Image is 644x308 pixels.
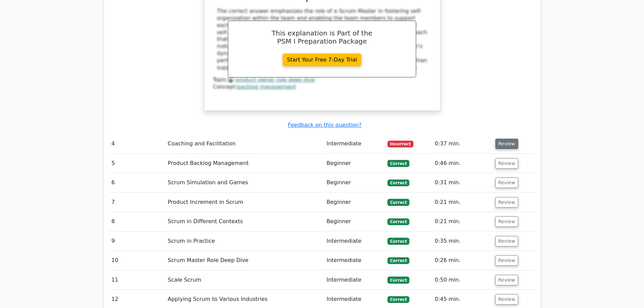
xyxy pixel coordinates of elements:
[432,212,493,231] td: 0:21 min.
[387,180,409,186] span: Correct
[109,193,165,212] td: 7
[432,270,493,290] td: 0:50 min.
[432,193,493,212] td: 0:21 min.
[495,255,518,266] button: Review
[288,122,361,128] a: Feedback on this question?
[165,193,324,212] td: Product Increment in Scrum
[495,197,518,208] button: Review
[165,212,324,231] td: Scrum in Different Contexts
[165,232,324,251] td: Scrum in Practice
[495,139,518,149] button: Review
[165,251,324,270] td: Scrum Master Role Deep Dive
[165,270,324,290] td: Scale Scrum
[387,296,409,303] span: Correct
[324,154,385,173] td: Beginner
[109,154,165,173] td: 5
[324,134,385,153] td: Intermediate
[109,270,165,290] td: 11
[432,232,493,251] td: 0:35 min.
[324,251,385,270] td: Intermediate
[495,275,518,285] button: Review
[217,8,427,71] div: The correct answer emphasizes the role of a Scrum Master in fostering self-organization within th...
[109,251,165,270] td: 10
[387,257,409,264] span: Correct
[495,294,518,305] button: Review
[495,216,518,227] button: Review
[109,212,165,231] td: 8
[387,160,409,167] span: Correct
[324,212,385,231] td: Beginner
[109,134,165,153] td: 4
[213,76,431,84] div: Topic:
[283,53,362,66] a: Start Your Free 7-Day Trial
[387,238,409,244] span: Correct
[432,134,493,153] td: 0:37 min.
[109,232,165,251] td: 9
[235,76,315,83] a: product owner role deep dive
[432,154,493,173] td: 0:46 min.
[387,199,409,206] span: Correct
[495,177,518,188] button: Review
[387,218,409,225] span: Correct
[432,173,493,192] td: 0:31 min.
[324,270,385,290] td: Intermediate
[324,232,385,251] td: Intermediate
[165,134,324,153] td: Coaching and Facilitation
[387,277,409,283] span: Correct
[324,193,385,212] td: Beginner
[495,236,518,246] button: Review
[432,251,493,270] td: 0:26 min.
[165,173,324,192] td: Scrum Simulation and Games
[324,173,385,192] td: Beginner
[237,84,296,90] a: backlog management
[165,154,324,173] td: Product Backlog Management
[109,173,165,192] td: 6
[213,84,431,91] div: Concept:
[387,141,413,147] span: Incorrect
[495,158,518,169] button: Review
